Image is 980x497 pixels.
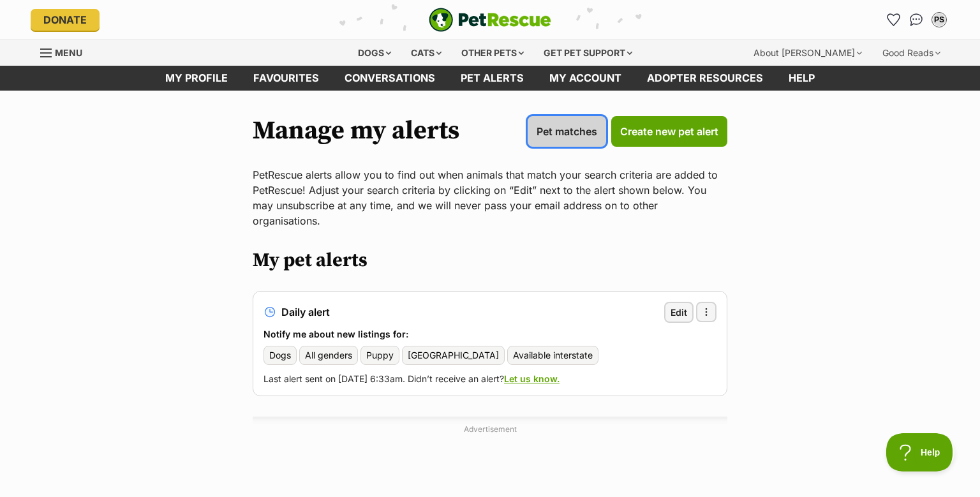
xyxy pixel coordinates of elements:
h2: My pet alerts [253,249,727,272]
div: Dogs [349,40,400,66]
a: PetRescue [429,8,551,32]
span: Dogs [269,349,291,362]
a: Favourites [241,66,332,91]
span: All genders [305,349,352,362]
iframe: Help Scout Beacon - Open [886,433,954,471]
span: Menu [55,47,82,58]
span: Daily alert [281,306,330,318]
span: Available interstate [513,349,593,362]
ul: Account quick links [883,10,949,30]
div: PS [933,13,946,26]
span: Pet matches [537,124,597,139]
a: Pet alerts [448,66,537,91]
h3: Notify me about new listings for: [264,328,716,341]
div: Other pets [452,40,533,66]
p: Last alert sent on [DATE] 6:33am. Didn’t receive an alert? [264,373,716,385]
button: My account [929,10,949,30]
h1: Manage my alerts [253,116,459,145]
span: Edit [671,306,687,319]
a: My account [537,66,634,91]
a: Donate [31,9,100,31]
a: My profile [152,66,241,91]
div: Good Reads [873,40,949,66]
span: [GEOGRAPHIC_DATA] [408,349,499,362]
span: Puppy [366,349,394,362]
img: chat-41dd97257d64d25036548639549fe6c8038ab92f7586957e7f3b1b290dea8141.svg [910,13,923,26]
a: Menu [40,40,91,63]
div: About [PERSON_NAME] [745,40,871,66]
a: Let us know. [504,373,560,384]
a: Pet matches [528,116,606,147]
a: Create new pet alert [611,116,727,147]
span: Create new pet alert [620,124,718,139]
div: Cats [402,40,450,66]
a: Help [776,66,828,91]
a: Edit [664,302,694,323]
a: Favourites [883,10,903,30]
a: conversations [332,66,448,91]
p: PetRescue alerts allow you to find out when animals that match your search criteria are added to ... [253,167,727,228]
a: Conversations [906,10,926,30]
a: Adopter resources [634,66,776,91]
img: logo-e224e6f780fb5917bec1dbf3a21bbac754714ae5b6737aabdf751b685950b380.svg [429,8,551,32]
div: Get pet support [535,40,641,66]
